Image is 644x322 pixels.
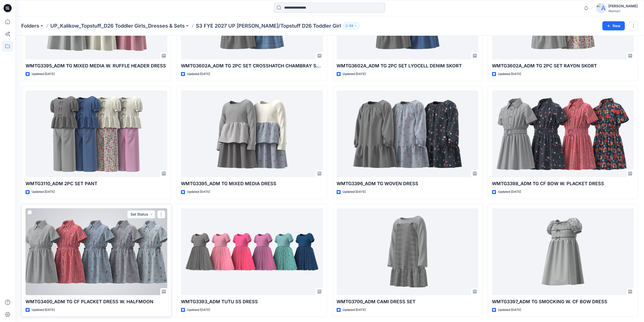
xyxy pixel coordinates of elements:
[498,71,521,77] p: Updated [DATE]
[32,307,55,313] p: Updated [DATE]
[26,90,167,177] a: WMTG3110_ADM 2PC SET PANT
[337,180,478,187] p: WMTG3396_ADM TG WOVEN DRESS
[181,180,323,187] p: WMTG3395_ADM TG MIXED MEDIA DRESS
[608,3,638,9] div: [PERSON_NAME]
[181,62,323,69] p: WMTG3602A_ADM TG 2PC SET CROSSHATCH CHAMBRAY SKORT
[337,298,478,305] p: WMTG3700_ADM CAMI DRESS SET
[26,208,167,295] a: WMTG3400_ADM TG CF PLACKET DRESS W. HALFMOON
[343,307,366,313] p: Updated [DATE]
[602,21,625,30] button: New
[32,71,55,77] p: Updated [DATE]
[498,189,521,195] p: Updated [DATE]
[181,90,323,177] a: WMTG3395_ADM TG MIXED MEDIA DRESS
[187,189,210,195] p: Updated [DATE]
[349,23,353,29] p: 33
[337,62,478,69] p: WMTG3602A_ADM TG 2PC SET LYOCELL DENIM SKORT
[337,90,478,177] a: WMTG3396_ADM TG WOVEN DRESS
[498,307,521,313] p: Updated [DATE]
[343,22,360,29] button: 33
[187,307,210,313] p: Updated [DATE]
[596,3,606,13] img: avatar
[608,9,638,13] div: Walmart
[21,22,39,29] a: Folders
[492,62,634,69] p: WMTG3602A_ADM TG 2PC SET RAYON SKORT
[26,180,167,187] p: WMTG3110_ADM 2PC SET PANT
[50,22,185,29] a: UP_Kalikow_Topstuff_D26 Toddler Girls_Dresses & Sets
[492,90,634,177] a: WMTG3398_ADM TG CF BOW W. PLACKET DRESS
[181,298,323,305] p: WMTG3393_ADM TUTU SS DRESS
[343,189,366,195] p: Updated [DATE]
[26,298,167,305] p: WMTG3400_ADM TG CF PLACKET DRESS W. HALFMOON
[32,189,55,195] p: Updated [DATE]
[196,22,341,29] p: S3 FYE 2027 UP [PERSON_NAME]/Topstuff D26 Toddler Girl
[181,208,323,295] a: WMTG3393_ADM TUTU SS DRESS
[343,71,366,77] p: Updated [DATE]
[187,71,210,77] p: Updated [DATE]
[26,62,167,69] p: WMTG3395_ADM TG MIXED MEDIA W. RUFFLE HEADER DRESS
[492,208,634,295] a: WMTG3397_ADM TG SMOCKING W. CF BOW DRESS
[492,298,634,305] p: WMTG3397_ADM TG SMOCKING W. CF BOW DRESS
[337,208,478,295] a: WMTG3700_ADM CAMI DRESS SET
[492,180,634,187] p: WMTG3398_ADM TG CF BOW W. PLACKET DRESS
